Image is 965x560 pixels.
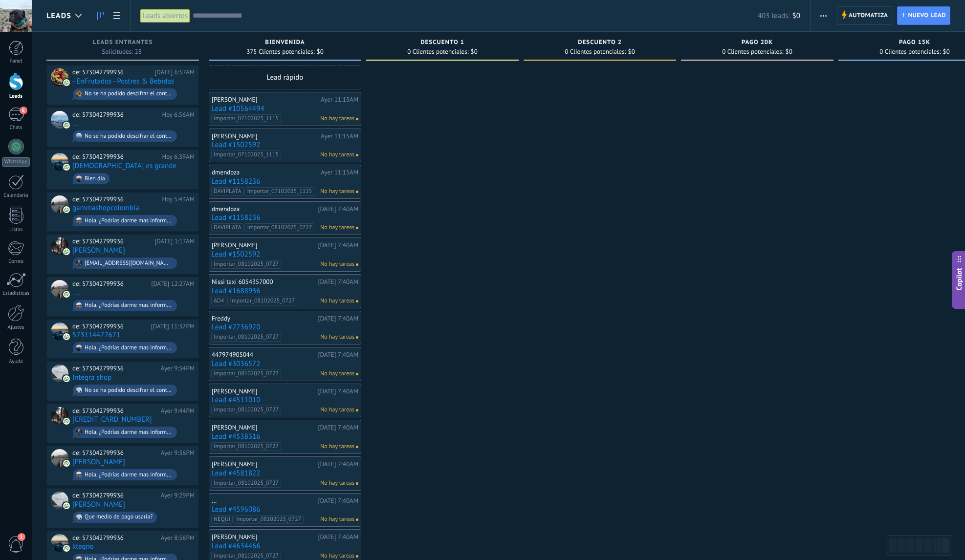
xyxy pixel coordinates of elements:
[954,268,964,291] span: Copilot
[212,360,358,368] a: Lead #3036572
[212,287,358,295] a: Lead #1688936
[2,227,30,233] div: Listas
[85,302,173,309] div: Hola. ¿Podrías darme mas información sobre las plantillas de n8n??
[72,373,111,382] a: Integra shop
[212,105,358,113] a: Lead #10564494
[51,365,68,382] div: Integra shop
[320,406,354,414] span: No hay tareas
[2,193,30,199] div: Calendario
[211,369,281,378] span: Importar_08102025_0727
[85,429,173,436] div: Hola. ¿Podrías darme mas información sobre las plantillas de n8n??
[212,469,358,477] a: Lead #4581822
[356,555,358,558] span: No hay nada asignado
[420,39,464,46] span: DESCUENTO 1
[320,260,354,269] span: No hay tareas
[356,373,358,375] span: No hay nada asignado
[72,237,151,245] div: de: 573042799936
[51,492,68,509] div: Leonardo Guio
[212,388,316,395] div: [PERSON_NAME]
[72,119,78,128] a: ...
[162,195,195,203] div: Hoy 5:43AM
[758,11,790,21] span: 403 leads:
[212,351,316,359] div: 447974905044
[320,515,354,524] span: No hay tareas
[85,90,173,97] div: No se ha podido descifrar el contenido del mensaje. El mensaje no puede leerse aquí. Por favor, v...
[212,132,318,140] div: [PERSON_NAME]
[72,204,139,212] a: gammashopcolombia
[92,6,109,25] a: Leads
[72,458,125,466] a: [PERSON_NAME]
[212,241,316,249] div: [PERSON_NAME]
[161,492,195,499] div: Ayer 9:29PM
[318,533,358,541] div: [DATE] 7:40AM
[63,460,70,467] img: com.amocrm.amocrmwa.svg
[63,206,70,213] img: com.amocrm.amocrmwa.svg
[51,323,68,340] div: 573114477671
[72,153,158,161] div: de: 573042799936
[407,49,468,55] span: 0 Clientes potenciales:
[212,497,316,505] div: ...
[244,187,314,196] span: Importar_07102025_1115
[72,407,157,415] div: de: 573042799936
[63,418,70,425] img: com.amocrm.amocrmwa.svg
[321,132,358,140] div: Ayer 11:15AM
[63,502,70,509] img: com.amocrm.amocrmwa.svg
[51,68,68,86] div: - EnFrutados - Postres & Bebidas
[317,49,324,55] span: $0
[356,263,358,266] span: No hay nada asignado
[209,65,361,89] div: Lead rápido
[85,387,173,394] div: No se ha podido descifrar el contenido del mensaje. El mensaje no puede leerse aquí. Por favor, v...
[85,472,173,478] div: Hola. ¿Podrías darme mas información sobre las plantillas de n8n??
[51,449,68,467] div: Luis Armando
[212,460,316,468] div: [PERSON_NAME]
[211,223,243,232] span: DAVIPLATA
[151,280,195,288] div: [DATE] 12:27AM
[320,114,354,123] span: No hay tareas
[51,407,68,425] div: 573232385399
[321,169,358,176] div: Ayer 11:15AM
[2,258,30,265] div: Correo
[51,237,68,255] div: Emanuel Gallardo
[151,323,195,330] div: [DATE] 11:37PM
[356,118,358,120] span: No hacer lo asignado
[20,107,27,114] span: 6
[51,534,68,552] div: ktegno
[211,406,281,414] span: Importar_08102025_0727
[879,49,941,55] span: 0 Clientes potenciales:
[211,479,281,488] span: Importar_08102025_0727
[162,153,195,161] div: Hoy 6:39AM
[63,375,70,382] img: com.amocrm.amocrmwa.svg
[318,278,358,286] div: [DATE] 7:40AM
[72,323,148,330] div: de: 573042799936
[85,133,173,140] div: No se ha podido descifrar el contenido del mensaje. El mensaje no puede leerse aquí. Por favor, v...
[162,111,195,119] div: Hoy 6:56AM
[51,39,194,47] div: Leads Entrantes
[85,260,173,267] div: [EMAIL_ADDRESS][DOMAIN_NAME]
[72,534,157,542] div: de: 573042799936
[161,449,195,457] div: Ayer 9:36PM
[72,195,158,203] div: de: 573042799936
[212,250,358,258] a: Lead #1502592
[72,162,176,170] a: [DEMOGRAPHIC_DATA] es grande
[63,79,70,86] img: com.amocrm.amocrmwa.svg
[320,442,354,451] span: No hay tareas
[211,442,281,451] span: Importar_08102025_0727
[792,11,800,21] span: $0
[227,297,297,305] span: Importar_08102025_0727
[318,315,358,323] div: [DATE] 7:40AM
[211,151,281,159] span: Importar_07102025_1115
[72,111,158,119] div: de: 573042799936
[161,534,195,542] div: Ayer 8:58PM
[212,542,358,550] a: Lead #4634466
[212,278,316,286] div: Nissi taxi 6054357000
[786,49,792,55] span: $0
[212,315,316,323] div: Freddy
[85,217,173,224] div: Hola. ¿Podrías darme mas información sobre las plantillas de n8n??
[212,96,318,104] div: [PERSON_NAME]
[212,177,358,186] a: Lead #1158236
[212,214,358,222] a: Lead #1158236
[211,187,243,196] span: DAVIPLATA
[356,227,358,229] span: No hay nada asignado
[161,365,195,372] div: Ayer 9:54PM
[154,68,195,76] div: [DATE] 6:57AM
